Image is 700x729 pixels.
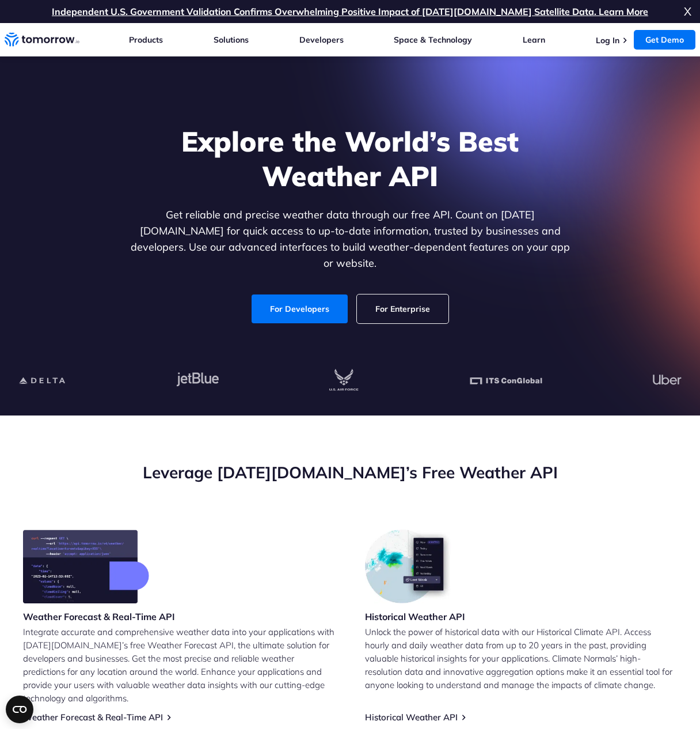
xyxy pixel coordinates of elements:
a: Space & Technology [394,35,472,45]
a: Home link [5,31,79,48]
a: Get Demo [634,30,695,50]
a: For Developers [252,294,348,323]
p: Integrate accurate and comprehensive weather data into your applications with [DATE][DOMAIN_NAME]... [23,625,335,705]
a: For Enterprise [357,294,448,323]
button: Open CMP widget [6,696,33,723]
p: Get reliable and precise weather data through our free API. Count on [DATE][DOMAIN_NAME] for quic... [128,207,572,271]
a: Independent U.S. Government Validation Confirms Overwhelming Positive Impact of [DATE][DOMAIN_NAM... [52,6,648,17]
a: Developers [299,35,344,45]
a: Products [129,35,163,45]
p: Unlock the power of historical data with our Historical Climate API. Access hourly and daily weat... [365,625,677,692]
a: Log In [596,35,619,46]
a: Historical Weather API [365,712,458,723]
a: Learn [523,35,545,45]
a: Weather Forecast & Real-Time API [23,712,163,723]
h1: Explore the World’s Best Weather API [128,124,572,193]
h2: Leverage [DATE][DOMAIN_NAME]’s Free Weather API [23,462,677,484]
h3: Historical Weather API [365,610,465,623]
h3: Weather Forecast & Real-Time API [23,610,175,623]
a: Solutions [214,35,249,45]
